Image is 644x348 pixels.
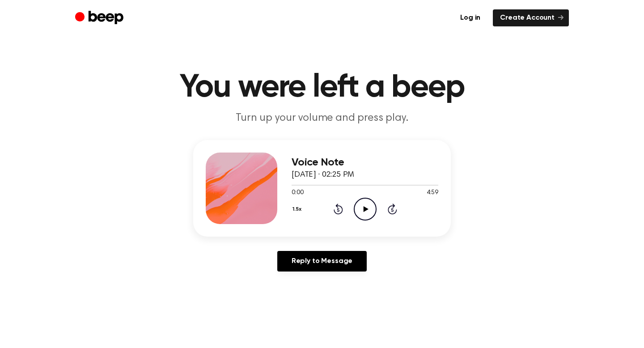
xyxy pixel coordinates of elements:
[93,72,551,104] h1: You were left a beep
[150,111,494,126] p: Turn up your volume and press play.
[493,9,569,26] a: Create Account
[277,251,367,272] a: Reply to Message
[292,157,438,169] h3: Voice Note
[292,188,303,198] span: 0:00
[75,9,126,27] a: Beep
[427,188,438,198] span: 4:59
[292,171,354,179] span: [DATE] · 02:25 PM
[453,9,487,26] a: Log in
[292,202,305,217] button: 1.5x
